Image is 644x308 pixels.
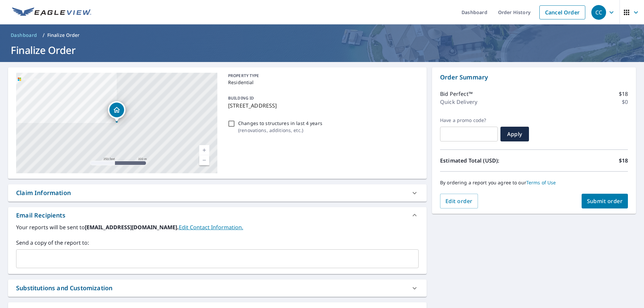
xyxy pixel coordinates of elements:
div: Claim Information [8,184,427,201]
span: Dashboard [11,32,37,39]
p: Quick Delivery [440,98,477,106]
li: / [43,31,45,39]
div: Claim Information [16,188,71,197]
span: Submit order [587,197,623,205]
span: Apply [506,130,524,138]
p: BUILDING ID [228,95,254,101]
b: [EMAIL_ADDRESS][DOMAIN_NAME]. [85,224,179,231]
p: $18 [619,157,628,165]
a: Current Level 17, Zoom Out [199,155,209,165]
p: By ordering a report you agree to our [440,180,628,186]
span: Edit order [445,197,473,205]
p: Changes to structures in last 4 years [238,120,322,127]
p: $0 [622,98,628,106]
p: [STREET_ADDRESS] [228,102,416,110]
p: ( renovations, additions, etc. ) [238,127,322,134]
a: Cancel Order [539,5,585,19]
div: Substitutions and Customization [8,280,427,297]
div: CC [591,5,606,20]
p: PROPERTY TYPE [228,73,416,79]
p: Finalize Order [47,32,80,39]
nav: breadcrumb [8,30,636,41]
div: Email Recipients [16,211,65,220]
h1: Finalize Order [8,43,636,57]
p: Order Summary [440,73,628,82]
div: Dropped pin, building 1, Residential property, 441 Pumpkin Dr Palm Beach Gardens, FL 33410 [108,101,125,122]
label: Your reports will be sent to [16,223,419,231]
div: Email Recipients [8,207,427,223]
a: Dashboard [8,30,40,41]
button: Edit order [440,194,478,208]
p: Residential [228,79,416,86]
a: Current Level 17, Zoom In [199,145,209,155]
p: $18 [619,90,628,98]
a: Terms of Use [526,179,556,186]
label: Have a promo code? [440,117,498,123]
button: Submit order [582,194,628,208]
img: EV Logo [12,7,91,17]
a: EditContactInfo [179,224,243,231]
p: Estimated Total (USD): [440,157,534,165]
div: Substitutions and Customization [16,284,112,293]
button: Apply [500,127,529,141]
label: Send a copy of the report to: [16,239,419,247]
p: Bid Perfect™ [440,90,473,98]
